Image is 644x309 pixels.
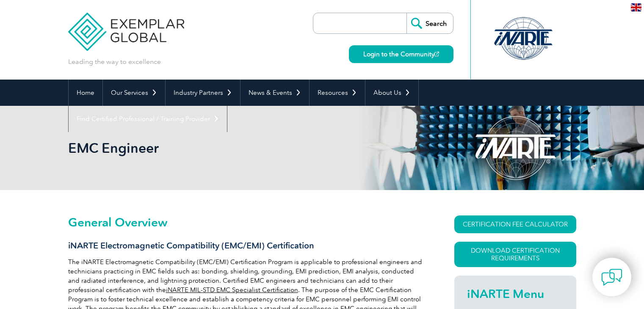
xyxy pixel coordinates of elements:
a: Industry Partners [166,80,240,106]
a: iNARTE MIL-STD EMC Specialist Certification [166,286,298,294]
a: About Us [365,80,418,106]
a: CERTIFICATION FEE CALCULATOR [454,215,576,233]
a: Login to the Community [349,45,453,63]
h2: General Overview [68,215,424,229]
a: News & Events [240,80,309,106]
a: Our Services [103,80,165,106]
img: en [631,3,641,11]
h1: EMC Engineer [68,140,393,156]
img: contact-chat.png [601,267,622,288]
a: Home [69,80,102,106]
h2: iNARTE Menu [467,287,564,301]
p: Leading the way to excellence [68,57,161,66]
a: Resources [310,80,365,106]
a: Download Certification Requirements [454,242,576,267]
img: open_square.png [434,52,439,56]
input: Search [406,13,453,33]
a: Find Certified Professional / Training Provider [69,106,227,132]
h3: iNARTE Electromagnetic Compatibility (EMC/EMI) Certification [68,240,424,251]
